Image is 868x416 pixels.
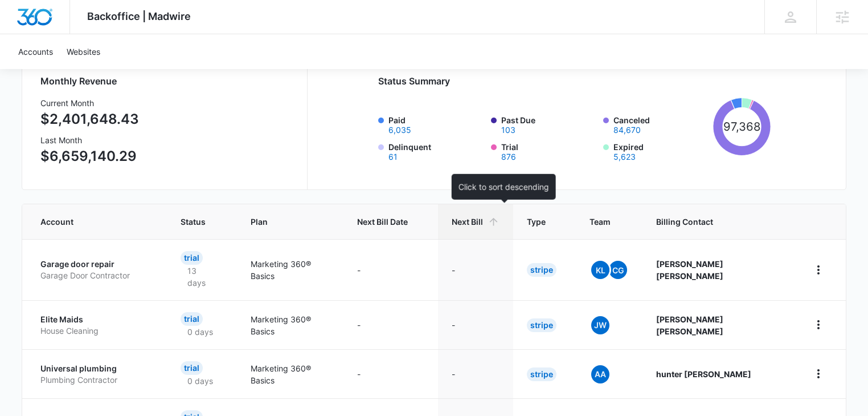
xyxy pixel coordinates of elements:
[501,141,596,161] label: Trial
[40,259,153,270] p: Garage door repair
[181,326,220,338] p: 0 days
[40,216,137,228] span: Account
[251,216,330,228] span: Plan
[501,126,515,134] button: Past Due
[343,349,438,398] td: -
[251,362,330,386] p: Marketing 360® Basics
[656,314,723,336] strong: [PERSON_NAME] [PERSON_NAME]
[40,97,139,109] h3: Current Month
[388,153,398,161] button: Delinquent
[723,119,760,134] tspan: 97,368
[40,74,293,88] h2: Monthly Revenue
[343,300,438,349] td: -
[181,375,220,387] p: 0 days
[251,258,330,282] p: Marketing 360® Basics
[527,367,556,381] div: Stripe
[60,34,107,69] a: Websites
[40,109,139,130] p: $2,401,648.43
[251,313,330,337] p: Marketing 360® Basics
[809,261,828,279] button: home
[527,263,556,277] div: Stripe
[388,126,411,134] button: Paid
[656,259,723,281] strong: [PERSON_NAME] [PERSON_NAME]
[501,114,596,134] label: Past Due
[809,365,828,383] button: home
[438,300,513,349] td: -
[40,259,153,281] a: Garage door repairGarage Door Contractor
[40,363,153,385] a: Universal plumbingPlumbing Contractor
[591,316,609,334] span: JW
[501,153,516,161] button: Trial
[609,261,627,279] span: CG
[527,216,546,228] span: Type
[40,314,153,325] p: Elite Maids
[589,216,612,228] span: Team
[357,216,408,228] span: Next Bill Date
[40,270,153,281] p: Garage Door Contractor
[181,265,224,289] p: 13 days
[87,10,191,22] span: Backoffice | Madwire
[181,216,207,228] span: Status
[809,316,828,334] button: home
[40,325,153,337] p: House Cleaning
[613,114,709,134] label: Canceled
[656,369,751,379] strong: hunter [PERSON_NAME]
[388,114,484,134] label: Paid
[181,251,203,265] div: Trial
[527,318,556,332] div: Stripe
[40,134,139,146] h3: Last Month
[591,365,609,383] span: AA
[438,349,513,398] td: -
[438,239,513,300] td: -
[452,216,483,228] span: Next Bill
[181,361,203,375] div: Trial
[613,141,709,161] label: Expired
[378,74,771,88] h2: Status Summary
[40,374,153,386] p: Plumbing Contractor
[613,153,636,161] button: Expired
[591,261,609,279] span: KL
[613,126,641,134] button: Canceled
[40,363,153,374] p: Universal plumbing
[388,141,484,161] label: Delinquent
[40,314,153,336] a: Elite MaidsHouse Cleaning
[452,174,556,200] div: Click to sort descending
[40,146,139,167] p: $6,659,140.29
[11,34,60,69] a: Accounts
[656,216,782,228] span: Billing Contact
[343,239,438,300] td: -
[181,312,203,326] div: Trial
